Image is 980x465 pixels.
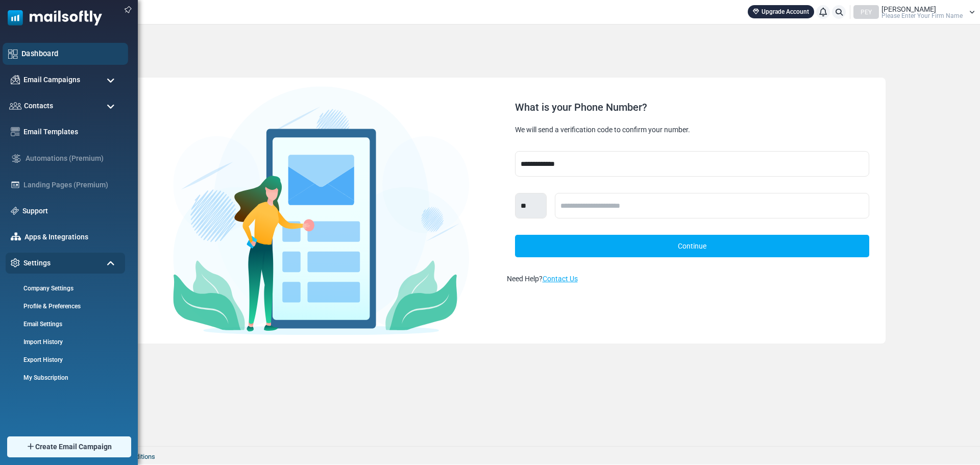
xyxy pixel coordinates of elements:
span: Create Email Campaign [35,442,112,452]
div: PEY [853,5,879,19]
span: Please Enter Your Firm Name [881,13,963,19]
img: settings-icon.svg [11,258,20,267]
div: We will send a verification code to confirm your number. [515,125,869,135]
a: Contact Us [543,275,578,283]
div: What is your Phone Number? [515,102,869,112]
a: Email Settings [6,320,122,329]
a: Export History [6,355,122,364]
img: landing_pages.svg [11,180,20,189]
img: workflow.svg [11,153,22,164]
a: My Subscription [6,373,122,382]
a: Apps & Integrations [24,232,120,242]
img: campaigns-icon.png [11,75,20,84]
a: Import History [6,337,122,347]
a: Dashboard [21,48,122,59]
a: Email Templates [23,127,120,137]
a: Upgrade Account [748,5,814,18]
img: contacts-icon.svg [9,102,21,109]
a: PEY [PERSON_NAME] Please Enter Your Firm Name [853,5,975,19]
span: Contacts [24,101,53,111]
span: Settings [23,258,51,268]
a: Profile & Preferences [6,302,122,311]
a: Company Settings [6,284,122,293]
span: Email Campaigns [23,75,80,85]
span: [PERSON_NAME] [881,6,936,13]
img: dashboard-icon.svg [8,49,18,59]
a: Continue [515,235,869,257]
img: email-templates-icon.svg [11,127,20,136]
img: support-icon.svg [11,207,19,215]
footer: 2025 [33,446,980,464]
a: Support [22,206,120,216]
div: Need Help? [507,274,877,284]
